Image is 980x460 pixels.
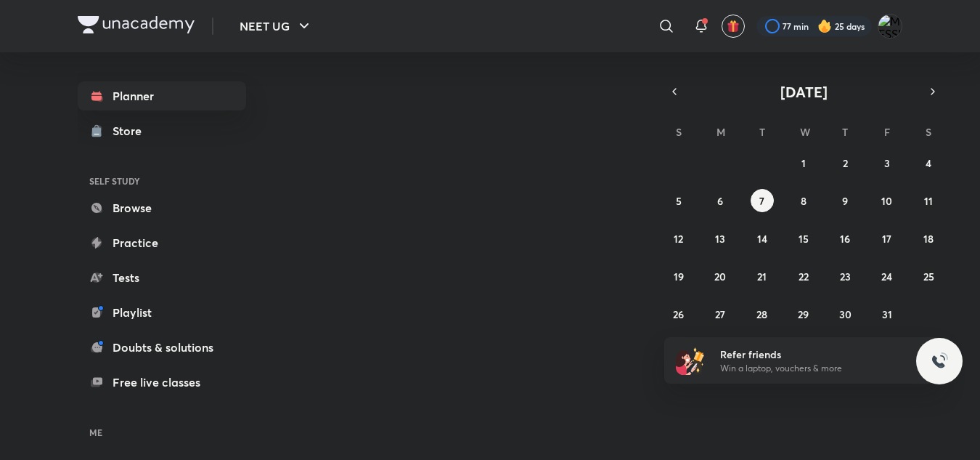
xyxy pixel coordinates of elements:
[720,347,899,362] h6: Refer friends
[842,125,848,139] abbr: Thursday
[673,307,684,321] abbr: October 26, 2025
[801,194,807,208] abbr: October 8, 2025
[78,169,246,193] h6: SELF STUDY
[727,20,740,33] img: avatar
[840,232,850,246] abbr: October 16, 2025
[751,189,774,212] button: October 7, 2025
[78,368,246,397] a: Free live classes
[839,307,852,321] abbr: October 30, 2025
[842,194,848,208] abbr: October 9, 2025
[709,227,732,250] button: October 13, 2025
[799,232,809,246] abbr: October 15, 2025
[714,270,726,283] abbr: October 20, 2025
[917,227,940,250] button: October 18, 2025
[667,227,690,250] button: October 12, 2025
[875,151,899,174] button: October 3, 2025
[751,227,774,250] button: October 14, 2025
[917,151,940,174] button: October 4, 2025
[817,19,832,33] img: streak
[792,151,815,174] button: October 1, 2025
[833,227,857,250] button: October 16, 2025
[924,194,933,208] abbr: October 11, 2025
[113,122,150,140] div: Store
[231,12,322,41] button: NEET UG
[676,346,705,375] img: referral
[78,81,246,110] a: Planner
[833,189,857,212] button: October 9, 2025
[884,125,890,139] abbr: Friday
[78,333,246,362] a: Doubts & solutions
[667,265,690,288] button: October 19, 2025
[78,116,246,145] a: Store
[792,227,815,250] button: October 15, 2025
[780,82,828,102] span: [DATE]
[674,232,683,246] abbr: October 12, 2025
[926,156,931,170] abbr: October 4, 2025
[840,270,851,283] abbr: October 23, 2025
[78,263,246,292] a: Tests
[78,193,246,222] a: Browse
[875,265,899,288] button: October 24, 2025
[759,125,765,139] abbr: Tuesday
[722,15,745,38] button: avatar
[923,270,934,283] abbr: October 25, 2025
[759,194,764,208] abbr: October 7, 2025
[833,302,857,326] button: October 30, 2025
[756,307,767,321] abbr: October 28, 2025
[799,270,809,283] abbr: October 22, 2025
[792,265,815,288] button: October 22, 2025
[875,189,899,212] button: October 10, 2025
[801,156,806,170] abbr: October 1, 2025
[881,194,892,208] abbr: October 10, 2025
[798,307,809,321] abbr: October 29, 2025
[800,125,810,139] abbr: Wednesday
[751,302,774,326] button: October 28, 2025
[709,189,732,212] button: October 6, 2025
[917,265,940,288] button: October 25, 2025
[882,307,892,321] abbr: October 31, 2025
[931,352,948,370] img: ttu
[757,270,767,283] abbr: October 21, 2025
[875,302,899,326] button: October 31, 2025
[78,16,195,33] img: Company Logo
[709,302,732,326] button: October 27, 2025
[923,232,934,246] abbr: October 18, 2025
[878,14,902,39] img: MESSI
[751,265,774,288] button: October 21, 2025
[881,270,892,283] abbr: October 24, 2025
[674,270,684,283] abbr: October 19, 2025
[667,302,690,326] button: October 26, 2025
[685,81,923,102] button: [DATE]
[843,156,848,170] abbr: October 2, 2025
[875,227,899,250] button: October 17, 2025
[926,125,931,139] abbr: Saturday
[833,265,857,288] button: October 23, 2025
[716,125,725,139] abbr: Monday
[78,228,246,257] a: Practice
[78,16,195,37] a: Company Logo
[667,189,690,212] button: October 5, 2025
[709,265,732,288] button: October 20, 2025
[78,298,246,327] a: Playlist
[917,189,940,212] button: October 11, 2025
[757,232,767,246] abbr: October 14, 2025
[884,156,890,170] abbr: October 3, 2025
[676,194,682,208] abbr: October 5, 2025
[717,194,723,208] abbr: October 6, 2025
[715,307,725,321] abbr: October 27, 2025
[792,189,815,212] button: October 8, 2025
[792,302,815,326] button: October 29, 2025
[78,420,246,445] h6: ME
[676,125,682,139] abbr: Sunday
[882,232,891,246] abbr: October 17, 2025
[720,362,899,375] p: Win a laptop, vouchers & more
[833,151,857,174] button: October 2, 2025
[715,232,725,246] abbr: October 13, 2025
